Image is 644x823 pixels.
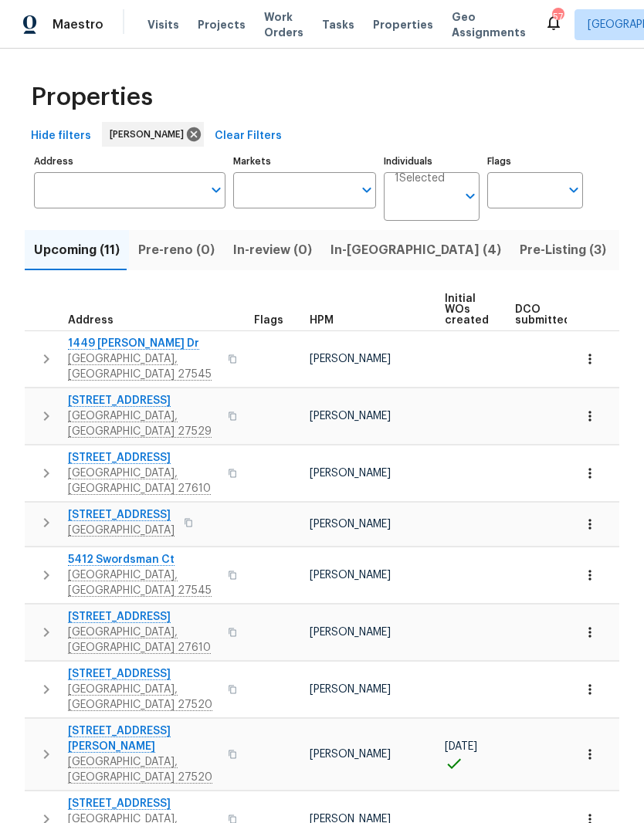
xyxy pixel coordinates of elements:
div: 57 [552,9,563,25]
span: Address [68,315,114,326]
button: Open [459,185,481,207]
button: Clear Filters [208,122,288,151]
span: Work Orders [264,9,303,40]
span: Upcoming (11) [34,239,120,261]
span: [PERSON_NAME] [310,570,391,581]
label: Address [34,157,225,166]
button: Open [356,179,378,201]
button: Open [205,179,227,201]
span: Maestro [53,17,103,32]
span: Hide filters [31,127,91,146]
span: Clear Filters [215,127,282,146]
label: Flags [487,157,583,166]
label: Individuals [384,157,480,166]
span: Projects [198,17,246,32]
span: [PERSON_NAME] [310,519,391,530]
span: 1 Selected [395,172,445,185]
span: [PERSON_NAME] [310,627,391,638]
span: Visits [147,17,179,32]
button: Hide filters [25,122,97,151]
div: [PERSON_NAME] [102,122,204,147]
span: Pre-reno (0) [138,239,215,261]
span: [PERSON_NAME] [310,411,391,422]
span: Properties [31,90,153,105]
span: DCO submitted [515,304,571,326]
span: [PERSON_NAME] [310,468,391,479]
span: [PERSON_NAME] [310,749,391,760]
span: [PERSON_NAME] [110,127,190,142]
span: HPM [310,315,334,326]
span: [DATE] [445,741,477,752]
span: Geo Assignments [452,9,526,40]
span: [PERSON_NAME] [310,354,391,364]
span: Flags [254,315,283,326]
span: Initial WOs created [445,293,489,326]
button: Open [563,179,585,201]
span: In-review (0) [233,239,312,261]
span: [PERSON_NAME] [310,684,391,695]
label: Markets [233,157,377,166]
span: In-[GEOGRAPHIC_DATA] (4) [330,239,501,261]
span: Properties [373,17,433,32]
span: Pre-Listing (3) [520,239,606,261]
span: Tasks [322,19,354,30]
